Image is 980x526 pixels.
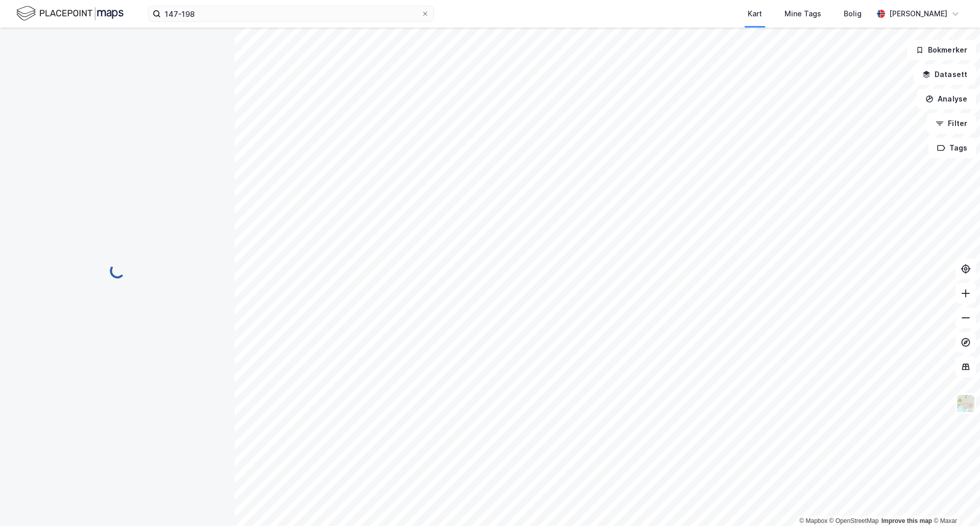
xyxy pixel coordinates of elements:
[785,8,821,20] div: Mine Tags
[881,517,932,524] a: Improve this map
[161,6,421,21] input: Søk på adresse, matrikkel, gårdeiere, leietakere eller personer
[748,8,762,20] div: Kart
[956,394,975,413] img: Z
[917,89,976,109] button: Analyse
[16,5,124,22] img: logo.f888ab2527a4732fd821a326f86c7f29.svg
[889,8,947,20] div: [PERSON_NAME]
[799,517,827,524] a: Mapbox
[927,113,976,134] button: Filter
[914,64,976,85] button: Datasett
[844,8,862,20] div: Bolig
[109,263,126,279] img: spinner.a6d8c91a73a9ac5275cf975e30b51cfb.svg
[929,477,980,526] div: Kontrollprogram for chat
[929,477,980,526] iframe: Chat Widget
[829,517,879,524] a: OpenStreetMap
[928,138,976,158] button: Tags
[907,40,976,60] button: Bokmerker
